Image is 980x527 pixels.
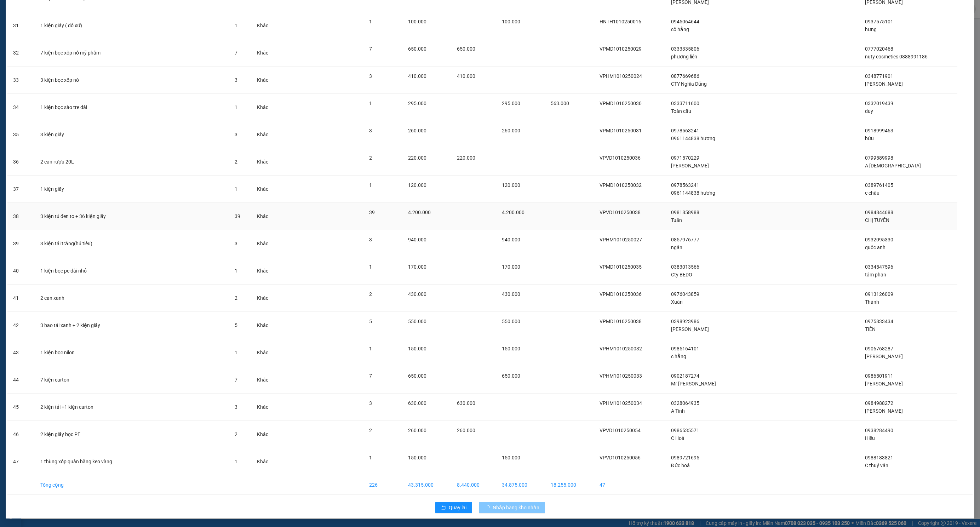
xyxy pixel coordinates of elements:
[35,312,229,339] td: 3 bao tải xanh + 2 kiện giấy
[865,455,893,460] span: 0988183821
[369,373,372,379] span: 7
[671,291,699,297] span: 0976043859
[865,346,893,351] span: 0906768287
[35,67,229,94] td: 3 kiện bọc xốp nổ
[435,502,472,513] button: rollbackQuay lại
[671,326,709,332] span: [PERSON_NAME]
[441,505,446,511] span: rollback
[363,475,402,495] td: 226
[865,46,893,52] span: 0777020468
[369,73,372,79] span: 3
[35,421,229,448] td: 2 kiện giấy bọc PE
[671,346,699,351] span: 0985164101
[865,299,879,305] span: Thành
[865,237,893,242] span: 0932095330
[865,101,893,106] span: 0332019439
[7,176,35,203] td: 37
[251,312,281,339] td: Khác
[35,121,229,148] td: 3 kiện giấy
[502,319,520,324] span: 550.000
[865,81,903,87] span: [PERSON_NAME]
[865,210,893,215] span: 0984844688
[671,408,685,414] span: A Tình
[865,326,876,332] span: TIẾN
[502,182,520,188] span: 120.000
[493,504,539,511] span: Nhập hàng kho nhận
[600,19,641,24] span: HNTH1010250016
[35,203,229,230] td: 3 kiện tủ đen to + 36 kiện giấy
[865,217,889,223] span: CHỊ TUYỀN
[369,210,375,215] span: 39
[600,373,642,379] span: VPHM1010250033
[671,463,690,468] span: Đức hoá
[502,264,520,270] span: 170.000
[408,46,426,52] span: 650.000
[235,322,237,328] span: 5
[408,319,426,324] span: 550.000
[671,46,699,52] span: 0333335806
[369,264,372,270] span: 1
[485,505,493,510] span: loading
[408,237,426,242] span: 940.000
[369,101,372,106] span: 1
[449,504,466,511] span: Quay lại
[865,108,873,114] span: duy
[865,27,877,32] span: hưng
[35,394,229,421] td: 2 kiện tải +1 kiện carton
[671,19,699,24] span: 0945064644
[594,475,665,495] td: 47
[671,108,691,114] span: Toàn cầu
[865,272,886,277] span: tâm phan
[251,394,281,421] td: Khác
[865,428,893,433] span: 0938284490
[7,366,35,394] td: 44
[251,448,281,475] td: Khác
[7,339,35,366] td: 43
[502,128,520,133] span: 260.000
[408,210,431,215] span: 4.200.000
[251,121,281,148] td: Khác
[7,148,35,176] td: 36
[369,428,372,433] span: 2
[502,373,520,379] span: 650.000
[7,448,35,475] td: 47
[671,237,699,242] span: 0857976777
[408,428,426,433] span: 260.000
[408,264,426,270] span: 170.000
[600,400,642,406] span: VPHM1010250034
[865,400,893,406] span: 0984988272
[671,101,699,106] span: 0333711600
[408,291,426,297] span: 430.000
[600,428,641,433] span: VPVD1010250054
[369,291,372,297] span: 2
[235,431,237,437] span: 2
[865,128,893,133] span: 0918999463
[7,39,35,67] td: 32
[865,190,879,196] span: c châu
[502,455,520,460] span: 150.000
[408,73,426,79] span: 410.000
[457,400,475,406] span: 630.000
[865,354,903,359] span: [PERSON_NAME]
[671,136,715,141] span: 0961144838 hương
[7,285,35,312] td: 41
[545,475,594,495] td: 18.255.000
[671,163,709,168] span: [PERSON_NAME]
[671,182,699,188] span: 0978563241
[865,291,893,297] span: 0913126009
[502,291,520,297] span: 430.000
[235,459,237,464] span: 1
[235,23,237,28] span: 1
[408,455,426,460] span: 150.000
[251,67,281,94] td: Khác
[496,475,545,495] td: 34.875.000
[671,428,699,433] span: 0986535571
[35,39,229,67] td: 7 kiện bọc xốp nổ mỹ phẩm
[35,230,229,257] td: 3 kiện tải trắng(hủ tiếu)
[7,257,35,285] td: 40
[671,435,684,441] span: C Hoà
[600,210,641,215] span: VPVD1010250038
[7,230,35,257] td: 39
[865,54,928,59] span: nuty cosmetics 0888991186
[35,12,229,39] td: 1 kiện giấy ( đồ xứ)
